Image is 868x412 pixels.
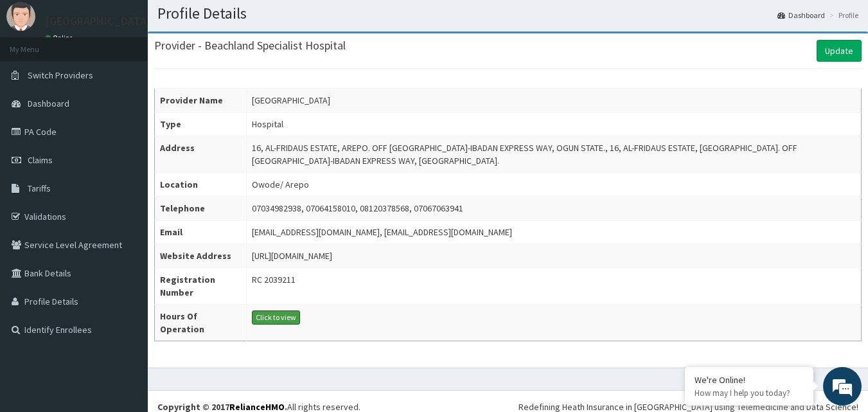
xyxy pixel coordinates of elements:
[252,141,856,167] div: 16, AL-FRIDAUS ESTATE, AREPO. OFF [GEOGRAPHIC_DATA]-IBADAN EXPRESS WAY, OGUN STATE., 16, AL-FRIDA...
[817,40,862,62] a: Update
[154,40,346,51] h3: Provider - Beachland Specialist Hospital
[75,124,177,254] span: We're online!
[252,178,309,191] div: Owode/ Arepo
[155,244,247,268] th: Website Address
[211,6,242,37] div: Minimize live chat window
[6,275,245,320] textarea: Type your message and hit 'Enter'
[28,69,93,81] span: Switch Providers
[155,136,247,173] th: Address
[67,72,216,89] div: Chat with us now
[695,388,804,399] p: How may I help you today?
[155,220,247,244] th: Email
[6,2,35,31] img: User Image
[252,273,296,286] div: RC 2039211
[252,249,332,262] div: [URL][DOMAIN_NAME]
[252,202,463,215] div: 07034982938, 07064158010, 08120378568, 07067063941
[252,226,512,238] div: [EMAIL_ADDRESS][DOMAIN_NAME], [EMAIL_ADDRESS][DOMAIN_NAME]
[777,10,825,21] a: Dashboard
[155,173,247,197] th: Location
[45,33,76,42] a: Online
[45,15,151,27] p: [GEOGRAPHIC_DATA]
[252,94,330,107] div: [GEOGRAPHIC_DATA]
[24,64,52,96] img: d_794563401_company_1708531726252_794563401
[155,197,247,220] th: Telephone
[155,268,247,305] th: Registration Number
[28,154,53,166] span: Claims
[826,10,858,21] li: Profile
[695,374,804,386] div: We're Online!
[252,310,300,325] button: Click to view
[28,98,69,109] span: Dashboard
[155,305,247,341] th: Hours Of Operation
[155,89,247,112] th: Provider Name
[157,5,858,22] h1: Profile Details
[28,183,51,194] span: Tariffs
[155,112,247,136] th: Type
[252,118,283,130] div: Hospital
